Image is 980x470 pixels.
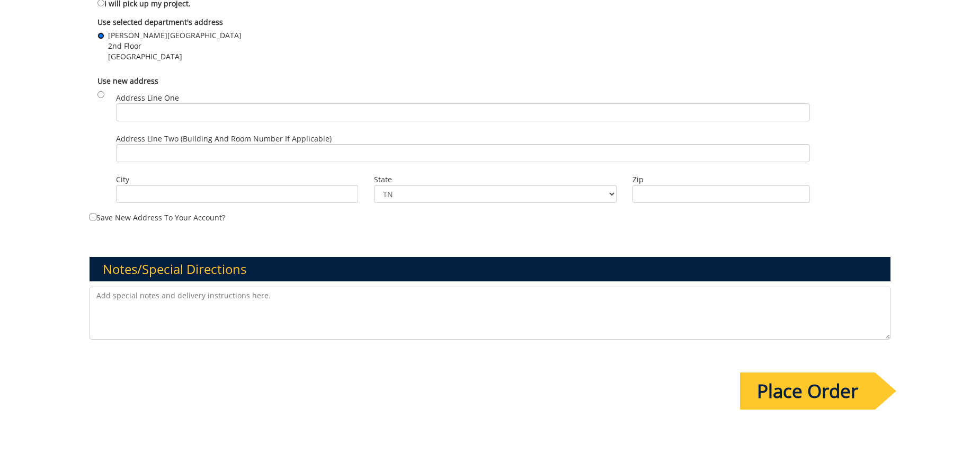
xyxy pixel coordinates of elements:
label: State [374,174,616,185]
input: Zip [632,185,810,203]
input: City [116,185,358,203]
label: Zip [632,174,810,185]
input: Save new address to your account? [90,214,96,220]
label: City [116,174,358,185]
span: [GEOGRAPHIC_DATA] [108,51,242,62]
b: Use new address [97,76,158,86]
input: Place Order [740,373,875,410]
label: Address Line Two (Building and Room Number if applicable) [116,134,810,162]
span: 2nd Floor [108,41,242,51]
input: Address Line Two (Building and Room Number if applicable) [116,144,810,162]
input: [PERSON_NAME][GEOGRAPHIC_DATA] 2nd Floor [GEOGRAPHIC_DATA] [97,32,104,39]
span: [PERSON_NAME][GEOGRAPHIC_DATA] [108,30,242,41]
label: Address Line One [116,93,810,121]
b: Use selected department's address [97,17,223,27]
input: Address Line One [116,103,810,121]
h3: Notes/Special Directions [90,257,890,281]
